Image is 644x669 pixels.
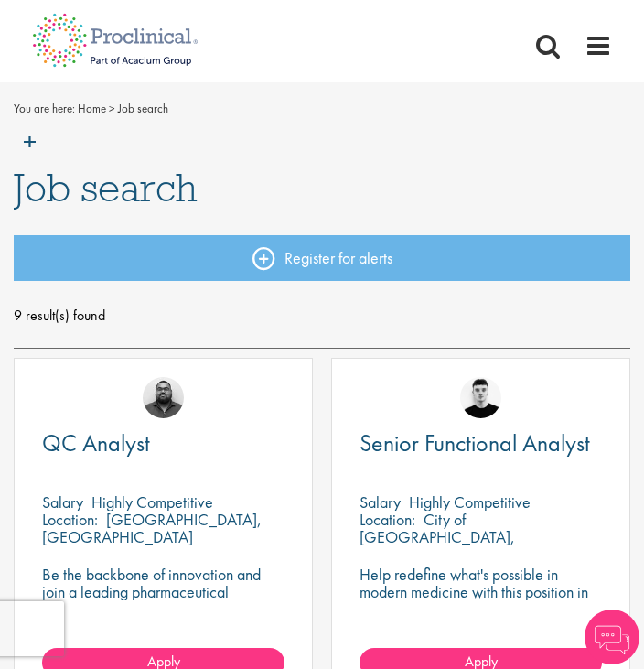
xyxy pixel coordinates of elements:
a: Senior Functional Analyst [360,432,602,455]
span: Job search [14,163,198,212]
a: QC Analyst [42,432,284,455]
span: Salary [360,491,401,513]
a: Register for alerts [14,235,630,281]
p: City of [GEOGRAPHIC_DATA], [GEOGRAPHIC_DATA] [360,509,515,565]
p: [GEOGRAPHIC_DATA], [GEOGRAPHIC_DATA] [42,509,262,547]
span: QC Analyst [42,427,150,459]
img: Patrick Melody [460,377,501,418]
p: Be the backbone of innovation and join a leading pharmaceutical company to help keep life-changin... [42,566,284,635]
img: Ashley Bennett [143,377,184,418]
span: Senior Functional Analyst [360,427,590,459]
p: Help redefine what's possible in modern medicine with this position in Functional Analysis! [360,566,602,618]
span: Location: [42,509,98,530]
span: Location: [360,509,415,530]
p: Highly Competitive [91,491,213,513]
img: Chatbot [585,610,639,664]
p: Highly Competitive [409,491,531,513]
span: Salary [42,491,83,513]
span: You are here: [14,101,75,116]
span: 9 result(s) found [14,302,630,329]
